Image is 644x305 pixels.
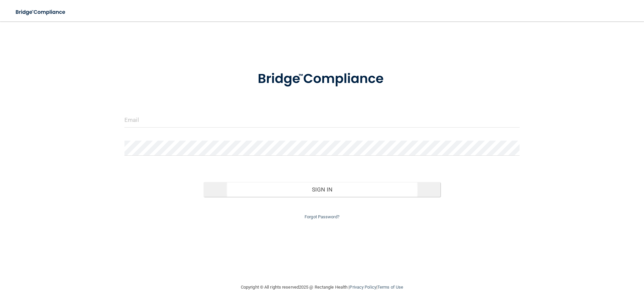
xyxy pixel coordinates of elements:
[10,5,72,19] img: bridge_compliance_login_screen.278c3ca4.svg
[204,182,441,197] button: Sign In
[124,112,520,128] input: Email
[200,277,444,298] div: Copyright © All rights reserved 2025 @ Rectangle Health | |
[377,285,403,290] a: Terms of Use
[244,62,400,96] img: bridge_compliance_login_screen.278c3ca4.svg
[305,214,339,219] a: Forgot Password?
[350,285,376,290] a: Privacy Policy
